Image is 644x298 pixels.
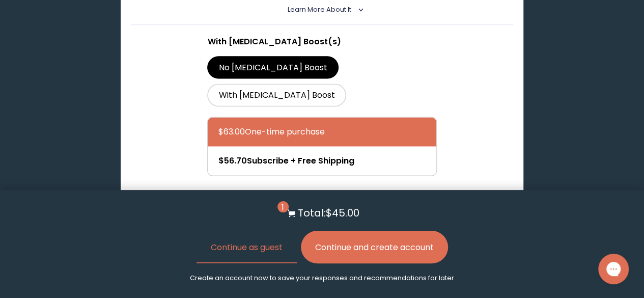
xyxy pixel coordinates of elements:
[288,5,351,14] span: Learn More About it
[190,274,454,283] p: Create an account now to save your responses and recommendations for later
[207,84,346,106] label: With [MEDICAL_DATA] Boost
[197,231,297,263] button: Continue as guest
[288,5,356,14] summary: Learn More About it <
[354,7,363,12] i: <
[277,201,289,212] span: 1
[593,250,634,288] iframe: Gorgias live chat messenger
[298,205,359,221] p: Total: $45.00
[301,231,448,263] button: Continue and create account
[207,35,436,48] p: With [MEDICAL_DATA] Boost(s)
[207,56,339,78] label: No [MEDICAL_DATA] Boost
